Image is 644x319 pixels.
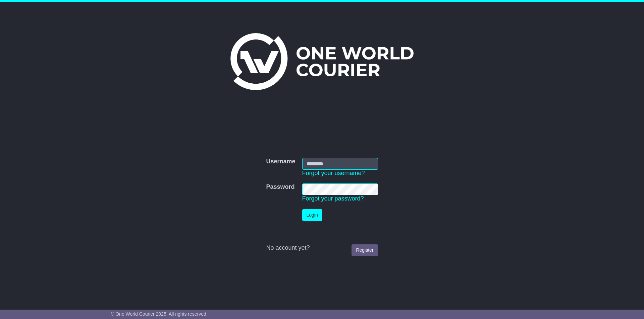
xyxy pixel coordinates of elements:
a: Forgot your username? [302,170,365,176]
a: Register [352,244,378,256]
div: No account yet? [266,244,378,252]
label: Password [266,183,294,191]
label: Username [266,158,295,165]
img: One World [230,33,414,90]
a: Forgot your password? [302,195,364,202]
button: Login [302,209,322,221]
span: © One World Courier 2025. All rights reserved. [111,311,208,317]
